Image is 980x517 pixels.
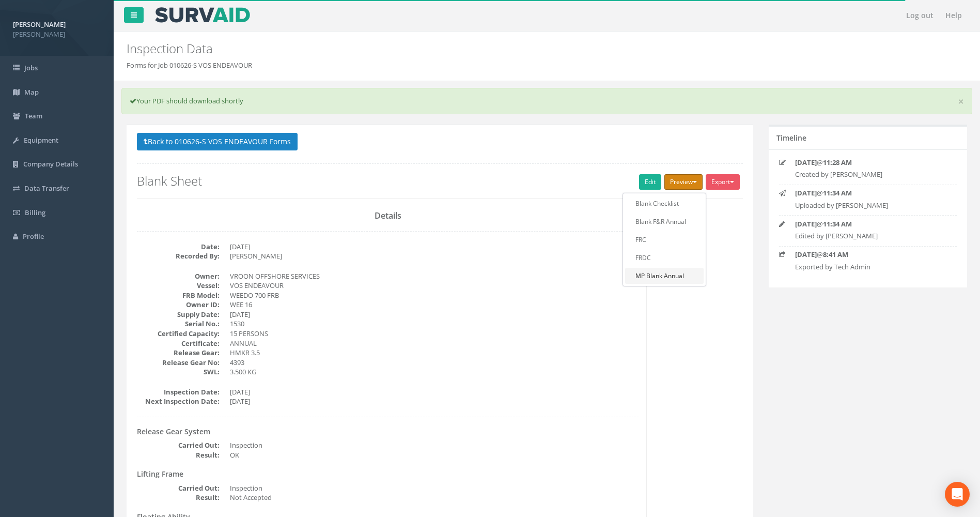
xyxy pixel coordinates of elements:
dd: ANNUAL [230,339,639,348]
h4: Lifting Frame [137,470,639,478]
dt: FRB Model: [137,291,220,300]
dt: Carried Out: [137,440,220,450]
dt: Carried Out: [137,483,220,493]
button: Back to 010626-S VOS ENDEAVOUR Forms [137,133,298,150]
span: Map [24,87,39,97]
dt: Release Gear: [137,348,220,358]
dt: Serial No.: [137,319,220,329]
dd: 1530 [230,319,639,329]
p: @ [795,219,941,229]
a: FRC [625,232,704,248]
p: Edited by [PERSON_NAME] [795,231,941,241]
h4: Release Gear System [137,428,639,435]
dd: [DATE] [230,310,639,320]
dd: WEE 16 [230,300,639,310]
strong: [DATE] [795,219,817,229]
span: Billing [25,208,45,217]
dd: 3.500 KG [230,367,639,377]
strong: 8:41 AM [823,250,848,259]
button: Export [706,174,740,190]
span: Data Transfer [24,184,69,193]
dd: HMKR 3.5 [230,348,639,358]
div: Open Intercom Messenger [945,482,970,507]
a: [PERSON_NAME] [PERSON_NAME] [13,17,101,39]
p: @ [795,158,941,168]
dd: 15 PERSONS [230,329,639,339]
dt: Recorded By: [137,251,220,261]
h2: Blank Sheet [137,174,743,188]
span: Team [25,111,42,120]
a: Blank F&R Annual [625,214,704,230]
p: Exported by Tech Admin [795,262,941,272]
a: MP Blank Annual [625,268,704,284]
dt: Date: [137,242,220,252]
a: FRDC [625,250,704,266]
strong: 11:34 AM [823,219,852,229]
strong: 11:28 AM [823,158,852,167]
dt: Certificate: [137,339,220,348]
dd: [PERSON_NAME] [230,251,639,261]
span: Equipment [24,135,58,145]
strong: [DATE] [795,158,817,167]
dd: VOS ENDEAVOUR [230,281,639,291]
h3: Details [137,211,639,221]
h5: Timeline [776,134,806,142]
dt: Owner: [137,271,220,281]
dt: SWL: [137,367,220,377]
span: Profile [23,232,44,241]
dt: Certified Capacity: [137,329,220,339]
dd: WEEDO 700 FRB [230,291,639,300]
dd: OK [230,450,639,460]
dd: Inspection [230,483,639,493]
dt: Owner ID: [137,300,220,310]
dd: VROON OFFSHORE SERVICES [230,271,639,281]
dd: Not Accepted [230,493,639,503]
dt: Supply Date: [137,310,220,320]
strong: [DATE] [795,188,817,197]
button: Preview [664,174,703,190]
div: Your PDF should download shortly [121,88,972,114]
dt: Vessel: [137,281,220,291]
p: Created by [PERSON_NAME] [795,170,941,179]
strong: [PERSON_NAME] [13,20,66,29]
dd: 4393 [230,358,639,368]
span: Jobs [24,63,38,72]
dd: [DATE] [230,397,639,406]
strong: 11:34 AM [823,188,852,197]
strong: [DATE] [795,250,817,259]
dd: Inspection [230,440,639,450]
a: Blank Checklist [625,195,704,211]
a: × [958,96,964,107]
dd: [DATE] [230,242,639,252]
h2: Inspection Data [127,42,825,55]
p: @ [795,188,941,198]
p: Uploaded by [PERSON_NAME] [795,201,941,210]
dd: [DATE] [230,387,639,397]
span: Company Details [23,159,78,169]
span: [PERSON_NAME] [13,29,101,39]
dt: Inspection Date: [137,387,220,397]
li: Forms for Job 010626-S VOS ENDEAVOUR [127,60,252,70]
dt: Next Inspection Date: [137,397,220,406]
a: Edit [639,174,661,190]
dt: Result: [137,450,220,460]
dt: Result: [137,493,220,503]
dt: Release Gear No: [137,358,220,368]
p: @ [795,250,941,260]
